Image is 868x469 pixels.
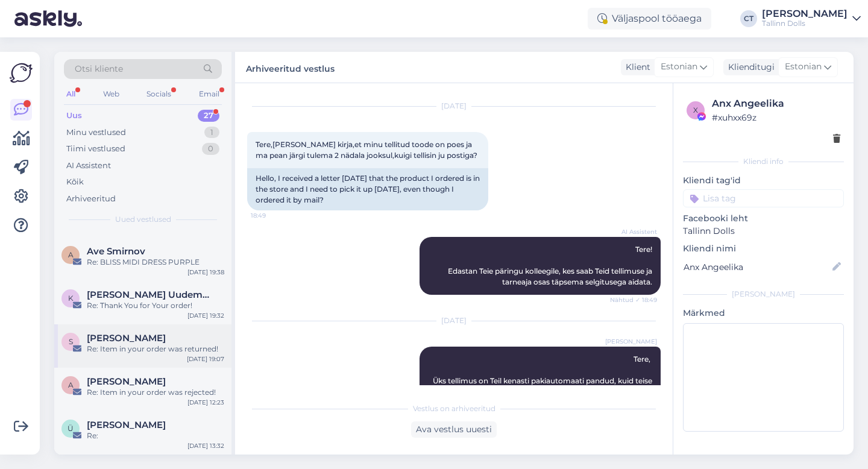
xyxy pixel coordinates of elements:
span: Uued vestlused [115,214,171,225]
span: A [68,250,74,259]
div: [DATE] 19:32 [187,311,224,320]
div: [PERSON_NAME] [683,289,844,300]
span: Silja Avastu [87,333,166,344]
p: Kliendi tag'id [683,174,844,187]
span: Katre Uudemets [87,289,212,300]
span: Ülle Korsar [87,420,166,430]
p: Kliendi nimi [683,242,844,255]
span: x [693,105,698,115]
span: AI Assistent [612,227,657,236]
div: 1 [204,127,219,139]
img: Askly Logo [10,61,33,84]
div: Minu vestlused [66,127,126,139]
span: [PERSON_NAME] [605,337,657,346]
p: Tallinn Dolls [683,225,844,238]
span: Nähtud ✓ 18:49 [610,295,657,304]
div: Kõik [66,176,84,188]
div: Web [101,86,122,102]
span: Estonian [661,60,697,74]
div: [DATE] 13:32 [187,441,224,450]
span: A [68,380,74,389]
input: Lisa tag [683,189,844,207]
span: Tere,[PERSON_NAME] kirja,et minu tellitud toode on poes ja ma pean järgi tulema 2 nädala jooksul,... [256,140,477,160]
div: Anx Angeelika [712,96,840,111]
div: CT [740,10,757,27]
div: [DATE] [247,101,661,112]
div: Hello, I received a letter [DATE] that the product I ordered is in the store and I need to pick i... [247,168,488,210]
div: Re: Item in your order was rejected! [87,387,224,398]
p: Märkmed [683,307,844,319]
div: Kliendi info [683,156,844,167]
span: S [69,337,73,346]
div: Klienditugi [723,61,775,74]
div: Tiimi vestlused [66,143,125,155]
label: Arhiveeritud vestlus [246,59,335,75]
div: Socials [144,86,174,102]
div: [PERSON_NAME] [762,9,848,19]
div: [DATE] 19:38 [187,268,224,277]
span: Ange Kangur [87,376,166,387]
p: Facebooki leht [683,212,844,225]
div: All [64,86,78,102]
span: 18:49 [251,211,296,220]
div: AI Assistent [66,160,111,172]
span: Ü [68,424,74,433]
div: Email [197,86,222,102]
div: Arhiveeritud [66,193,116,205]
input: Lisa nimi [684,260,830,274]
span: Vestlus on arhiveeritud [413,403,495,414]
a: [PERSON_NAME]Tallinn Dolls [762,9,861,28]
div: Ava vestlus uuesti [411,421,497,438]
div: Re: BLISS MIDI DRESS PURPLE [87,257,224,268]
div: Uus [66,110,82,122]
span: K [68,294,74,303]
span: Otsi kliente [75,63,123,75]
div: 0 [202,143,219,155]
span: Tere, Üks tellimus on Teil kenasti pakiautomaati pandud, kuid teise tellimuse puhul olete tellimu... [433,354,654,407]
div: 27 [198,110,219,122]
div: [DATE] [247,315,661,326]
div: Re: [87,430,224,441]
span: Estonian [785,60,822,74]
div: [DATE] 19:07 [187,354,224,364]
div: Re: Item in your order was returned! [87,344,224,354]
div: Klient [621,61,650,74]
span: Ave Smirnov [87,246,145,257]
div: # xuhxx69z [712,111,840,124]
div: Tallinn Dolls [762,19,848,28]
div: [DATE] 12:23 [187,398,224,407]
div: Re: Thank You for Your order! [87,300,224,311]
div: Väljaspool tööaega [588,8,711,30]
